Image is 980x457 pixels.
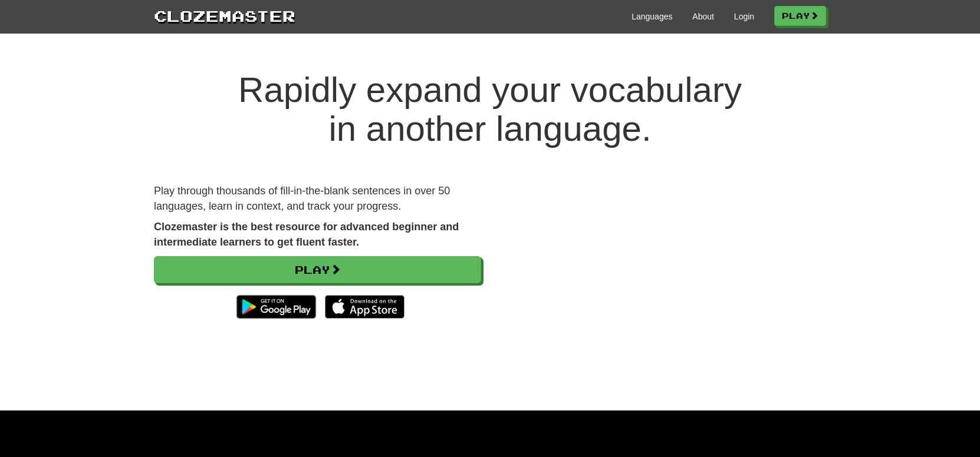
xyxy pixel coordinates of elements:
p: Play through thousands of fill-in-the-blank sentences in over 50 languages, learn in context, and... [154,184,481,214]
img: Get it on Google Play [231,289,322,324]
img: Download_on_the_App_Store_Badge_US-UK_135x40-25178aeef6eb6b83b96f5f2d004eda3bffbb37122de64afbaef7... [325,295,405,319]
a: Play [774,6,826,26]
a: Languages [632,11,672,22]
a: Clozemaster [154,5,295,27]
a: About [692,11,714,22]
strong: Clozemaster is the best resource for advanced beginner and intermediate learners to get fluent fa... [154,221,459,248]
a: Play [154,256,481,283]
a: Login [734,11,754,22]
